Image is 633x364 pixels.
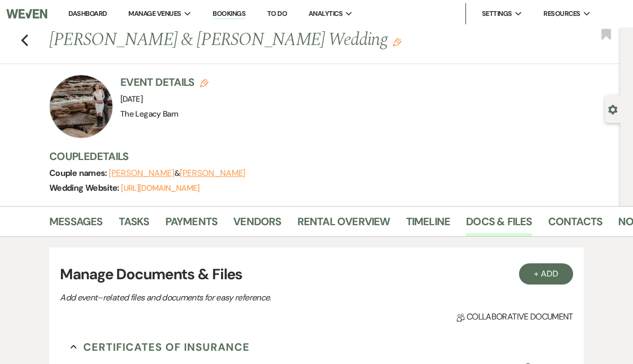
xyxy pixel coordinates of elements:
[608,104,618,114] button: Open lead details
[49,149,610,164] h3: Couple Details
[120,94,143,104] span: [DATE]
[267,9,287,18] a: To Do
[49,182,121,193] span: Wedding Website:
[466,213,532,236] a: Docs & Files
[456,310,573,323] span: Collaborative document
[109,169,174,177] button: [PERSON_NAME]
[519,263,573,285] button: + Add
[406,213,451,236] a: Timeline
[543,8,580,19] span: Resources
[548,213,603,236] a: Contacts
[71,339,250,355] button: Certificates of Insurance
[120,109,178,119] span: The Legacy Barn
[309,8,342,19] span: Analytics
[119,213,150,236] a: Tasks
[393,37,401,47] button: Edit
[120,75,208,90] h3: Event Details
[128,8,181,19] span: Manage Venues
[213,9,245,19] a: Bookings
[68,9,107,18] a: Dashboard
[6,3,47,25] img: Weven Logo
[49,28,502,53] h1: [PERSON_NAME] & [PERSON_NAME] Wedding
[121,183,199,193] a: [URL][DOMAIN_NAME]
[180,169,245,177] button: [PERSON_NAME]
[482,8,512,19] span: Settings
[49,213,103,236] a: Messages
[60,263,573,286] h3: Manage Documents & Files
[49,167,109,179] span: Couple names:
[297,213,390,236] a: Rental Overview
[109,168,245,179] span: &
[233,213,281,236] a: Vendors
[165,213,218,236] a: Payments
[60,291,431,305] p: Add event–related files and documents for easy reference.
